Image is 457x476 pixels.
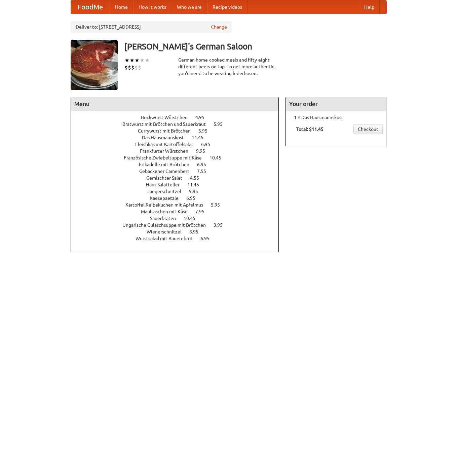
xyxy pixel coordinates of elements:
li: 1 × Das Hausmannskost [289,114,383,121]
a: Recipe videos [207,0,247,14]
h4: Your order [286,97,386,111]
span: Das Hausmannskost [142,135,191,140]
a: Home [110,0,133,14]
a: Wurstsalad mit Bauernbrot 6.95 [136,236,222,241]
a: FoodMe [71,0,110,14]
span: 11.45 [192,135,210,140]
span: 5.95 [211,202,227,208]
span: 4.95 [195,115,211,120]
span: Bratwurst mit Brötchen und Sauerkraut [122,121,213,127]
li: $ [124,64,128,71]
div: German home-cooked meals and fifty-eight different beers on tap. To get more authentic, you'd nee... [178,57,279,77]
span: Wienerschnitzel [147,229,188,234]
a: Fleishkas mit Kartoffelsalat 6.95 [135,142,223,147]
a: Bockwurst Würstchen 4.95 [141,115,217,120]
a: Frankfurter Würstchen 9.95 [140,148,218,154]
span: Gebackener Camenbert [139,169,196,174]
a: Frikadelle mit Brötchen 6.95 [139,162,219,167]
a: Change [211,24,227,30]
a: Kartoffel Reibekuchen mit Apfelmus 5.95 [125,202,232,208]
span: 6.95 [197,162,213,167]
span: 9.95 [189,189,205,194]
span: Kartoffel Reibekuchen mit Apfelmus [125,202,210,208]
span: Gemischter Salat [146,175,189,181]
h4: Menu [71,97,279,111]
li: ★ [140,57,145,64]
li: $ [138,64,141,71]
b: Total: $11.45 [296,126,323,132]
a: Bratwurst mit Brötchen und Sauerkraut 5.95 [122,121,235,127]
span: 7.95 [195,209,211,214]
h3: [PERSON_NAME]'s German Saloon [124,40,387,53]
span: Maultaschen mit Käse [141,209,194,214]
span: Ungarische Gulaschsuppe mit Brötchen [122,222,213,228]
li: ★ [129,57,135,64]
a: Currywurst mit Brötchen 5.95 [138,128,220,134]
li: ★ [135,57,140,64]
span: Currywurst mit Brötchen [138,128,197,134]
span: 9.95 [196,148,212,154]
a: Help [359,0,380,14]
li: $ [128,64,131,71]
a: Kaesepaetzle 6.95 [150,195,208,201]
a: Checkout [353,124,383,134]
span: 10.45 [184,216,202,221]
a: Wienerschnitzel 8.95 [147,229,211,234]
span: 5.95 [214,121,229,127]
a: How it works [133,0,172,14]
span: 6.95 [201,142,217,147]
a: Who we are [172,0,207,14]
a: Das Hausmannskost 11.45 [142,135,216,140]
span: 6.95 [200,236,216,241]
li: $ [131,64,135,71]
a: Haus Salatteller 11.45 [146,182,212,187]
span: Wurstsalad mit Bauernbrot [136,236,199,241]
span: 11.45 [187,182,206,187]
span: 10.45 [210,155,228,160]
li: ★ [124,57,129,64]
span: 6.95 [186,195,202,201]
span: 7.55 [197,169,213,174]
li: ★ [145,57,150,64]
span: Jaegerschnitzel [147,189,188,194]
a: Sauerbraten 10.45 [150,216,208,221]
a: Französische Zwiebelsuppe mit Käse 10.45 [124,155,234,160]
span: Kaesepaetzle [150,195,185,201]
span: 3.95 [214,222,229,228]
a: Maultaschen mit Käse 7.95 [141,209,217,214]
img: angular.jpg [71,40,118,90]
span: Frikadelle mit Brötchen [139,162,196,167]
a: Ungarische Gulaschsuppe mit Brötchen 3.95 [122,222,235,228]
span: Fleishkas mit Kartoffelsalat [135,142,200,147]
span: Sauerbraten [150,216,183,221]
span: Bockwurst Würstchen [141,115,194,120]
a: Gemischter Salat 4.55 [146,175,212,181]
span: 8.95 [189,229,205,234]
li: $ [135,64,138,71]
span: Frankfurter Würstchen [140,148,195,154]
a: Gebackener Camenbert 7.55 [139,169,219,174]
span: Französische Zwiebelsuppe mit Käse [124,155,208,160]
span: 5.95 [198,128,214,134]
div: Deliver to: [STREET_ADDRESS] [71,21,232,33]
a: Jaegerschnitzel 9.95 [147,189,211,194]
span: 4.55 [190,175,206,181]
span: Haus Salatteller [146,182,186,187]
